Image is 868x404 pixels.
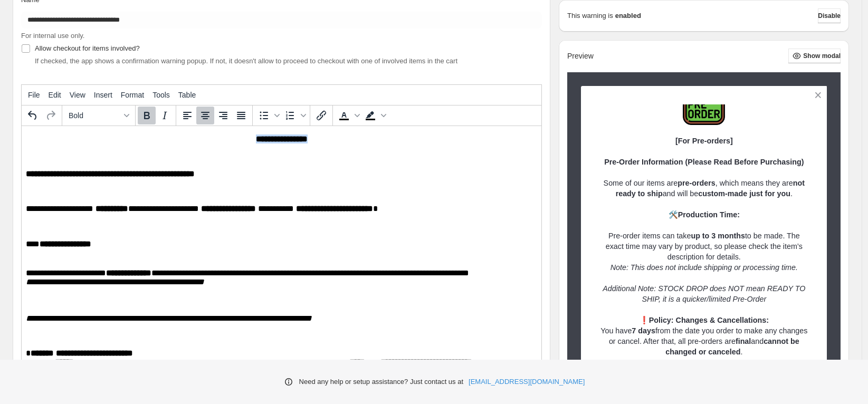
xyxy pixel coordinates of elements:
[214,107,232,124] button: Align right
[312,107,330,124] button: Insert/edit link
[138,107,156,124] button: Bold
[818,8,841,23] button: Disable
[603,284,805,303] em: Additional Note: STOCK DROP does NOT mean READY TO SHIP, it is a quicker/limited Pre-Order
[788,49,841,63] button: Show modal
[361,107,388,124] div: Background color
[152,91,170,99] span: Tools
[21,32,84,40] span: For internal use only.
[599,178,809,199] p: Some of our items are , which means they are and will be .
[24,107,42,124] button: Undo
[736,337,751,345] strong: final
[335,107,361,124] div: Text color
[611,263,798,272] em: Note: This does not include shipping or processing time.
[232,107,250,124] button: Justify
[196,107,214,124] button: Align center
[281,107,308,124] div: Numbered list
[604,158,804,166] strong: Pre-Order Information (Please Read Before Purchasing)
[35,44,140,52] span: Allow checkout for items involved?
[698,189,790,198] strong: custom-made just for you
[803,52,841,60] span: Show modal
[678,179,716,187] strong: pre-orders
[615,11,641,21] strong: enabled
[469,377,585,387] a: [EMAIL_ADDRESS][DOMAIN_NAME]
[599,220,809,273] p: Pre-order items can take to be made. The exact time may vary by product, so please check the item...
[676,316,769,324] strong: Changes & Cancellations:
[121,91,144,99] span: Format
[665,337,799,356] strong: cannot be changed or canceled
[678,210,740,219] strong: Production Time:
[691,232,745,240] strong: up to 3 months
[69,111,120,120] span: Bold
[675,137,733,145] strong: [For Pre-orders]
[599,209,809,220] p: 🛠️
[42,107,60,124] button: Redo
[255,107,281,124] div: Bullet list
[567,11,613,21] p: This warning is
[178,107,196,124] button: Align left
[567,52,594,61] h2: Preview
[70,91,85,99] span: View
[49,91,61,99] span: Edit
[35,57,457,65] span: If checked, the app shows a confirmation warning popup. If not, it doesn't allow to proceed to ch...
[94,91,112,99] span: Insert
[28,91,40,99] span: File
[649,316,674,324] strong: Policy:
[818,12,841,20] span: Disable
[178,91,196,99] span: Table
[64,107,133,124] button: Formats
[632,326,655,335] strong: 7 days
[599,315,809,357] p: ❗ You have from the date you order to make any changes or cancel. After that, all pre-orders are ...
[156,107,174,124] button: Italic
